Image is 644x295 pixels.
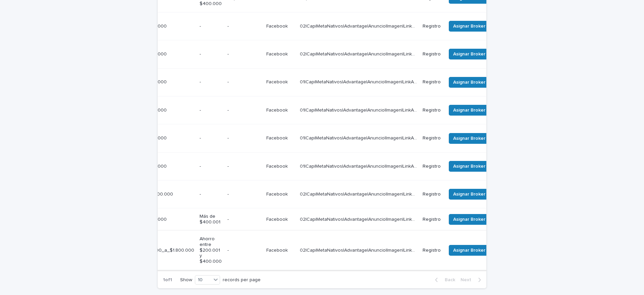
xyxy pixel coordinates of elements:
[227,164,261,169] p: -
[200,51,222,57] p: -
[266,162,289,169] p: Facebook
[423,164,441,169] p: Registro
[449,21,490,32] button: Asignar Broker
[227,135,261,141] p: -
[449,77,490,88] button: Asignar Broker
[300,50,419,57] p: 02|CapiMetaNativos|Advantage|Anuncio|Imagen|LinkAd|AON|Agosto|2025|Capitalizarme|UF|Nueva_Calif
[200,79,222,85] p: -
[122,24,194,29] p: más_de_$1.800.000
[122,192,194,197] p: menos_de_$1.400.000
[449,105,490,116] button: Asignar Broker
[300,215,419,222] p: 02|CapiMetaNativos|Advantage|Anuncio|Imagen|LinkAd|AON|Agosto|2025|Capitalizarme|UF|Nueva_Calif
[122,108,194,113] p: más_de_$1.800.000
[300,190,419,197] p: 02|CapiMetaNativos|Advantage|Anuncio|Imagen|LinkAd|AON|Agosto|2025|Capitalizarme|UF|Nueva_Calif
[458,277,486,283] button: Next
[227,217,261,222] p: -
[266,215,289,222] p: Facebook
[227,248,261,253] p: -
[195,277,211,284] div: 10
[453,247,485,254] span: Asignar Broker
[300,246,419,253] p: 02|CapiMetaNativos|Advantage|Anuncio|Imagen|LinkAd|AON|Agosto|2025|Capitalizarme|UF|Nueva_Calif
[423,192,441,197] p: Registro
[300,22,419,29] p: 02|CapiMetaNativos|Advantage|Anuncio|Imagen|LinkAd|AON|Agosto|2025|Capitalizarme|UF|Nueva_Calif
[158,272,177,288] p: 1 of 1
[200,24,222,29] p: -
[122,248,194,253] p: entre_$1.400.000_a_$1.800.000
[227,24,261,29] p: -
[223,277,261,283] p: records per page
[300,134,419,141] p: 01|CapiMetaNativos|Advantage|Anuncio|Imagen|LinkAd|AON|Agosto|2025|SinPie|Nueva_Calif
[423,248,441,253] p: Registro
[200,192,222,197] p: -
[122,51,194,57] p: más_de_$1.800.000
[200,108,222,113] p: -
[430,277,458,283] button: Back
[300,78,419,85] p: 01|CapiMetaNativos|Advantage|Anuncio|Imagen|LinkAd|AON|Agosto|2025|SinPie|Nueva_Calif
[122,164,194,169] p: más_de_$1.800.000
[449,245,490,256] button: Asignar Broker
[453,51,485,57] span: Asignar Broker
[122,79,194,85] p: más_de_$1.800.000
[441,278,455,282] span: Back
[227,79,261,85] p: -
[300,106,419,113] p: 01|CapiMetaNativos|Advantage|Anuncio|Imagen|LinkAd|AON|Agosto|2025|SinPie|Nueva_Calif
[180,277,192,283] p: Show
[227,108,261,113] p: -
[449,161,490,172] button: Asignar Broker
[423,24,441,29] p: Registro
[266,246,289,253] p: Facebook
[453,163,485,170] span: Asignar Broker
[423,135,441,141] p: Registro
[449,189,490,200] button: Asignar Broker
[423,51,441,57] p: Registro
[449,133,490,144] button: Asignar Broker
[453,216,485,223] span: Asignar Broker
[266,78,289,85] p: Facebook
[200,214,222,225] p: Más de $400.001
[453,23,485,30] span: Asignar Broker
[453,135,485,142] span: Asignar Broker
[266,22,289,29] p: Facebook
[423,79,441,85] p: Registro
[122,135,194,141] p: más_de_$1.800.000
[453,191,485,198] span: Asignar Broker
[453,107,485,114] span: Asignar Broker
[266,190,289,197] p: Facebook
[300,162,419,169] p: 01|CapiMetaNativos|Advantage|Anuncio|Imagen|LinkAd|AON|Agosto|2025|SinPie|Nueva_Calif
[227,51,261,57] p: -
[266,106,289,113] p: Facebook
[122,217,194,222] p: más_de_$1.800.000
[453,79,485,86] span: Asignar Broker
[461,278,475,282] span: Next
[200,236,222,264] p: Ahorro entre $200.001 y $400.000
[266,134,289,141] p: Facebook
[200,164,222,169] p: -
[423,217,441,222] p: Registro
[266,50,289,57] p: Facebook
[227,192,261,197] p: -
[423,108,441,113] p: Registro
[449,214,490,225] button: Asignar Broker
[200,135,222,141] p: -
[449,49,490,59] button: Asignar Broker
